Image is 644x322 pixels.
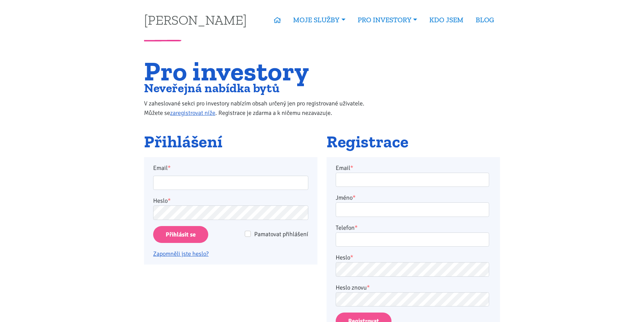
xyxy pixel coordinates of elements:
abbr: required [353,194,356,201]
a: MOJE SLUŽBY [287,12,351,28]
p: V zaheslované sekci pro investory nabízím obsah určený jen pro registrované uživatele. Můžete se ... [144,99,378,118]
abbr: required [350,254,353,261]
a: Zapomněli jste heslo? [153,250,209,257]
label: Heslo znovu [336,283,370,292]
a: BLOG [470,12,500,28]
span: Pamatovat přihlášení [254,230,308,238]
abbr: required [355,224,358,231]
a: [PERSON_NAME] [144,13,247,26]
label: Heslo [336,253,353,262]
input: Přihlásit se [153,226,208,243]
a: zaregistrovat níže [170,109,215,117]
h2: Registrace [327,133,500,151]
label: Email [149,163,313,173]
label: Jméno [336,193,356,202]
h2: Neveřejná nabídka bytů [144,82,378,94]
a: PRO INVESTORY [352,12,423,28]
a: KDO JSEM [423,12,470,28]
abbr: required [367,284,370,291]
h1: Pro investory [144,60,378,82]
label: Email [336,163,353,173]
h2: Přihlášení [144,133,317,151]
label: Telefon [336,223,358,232]
label: Heslo [153,196,171,205]
abbr: required [350,164,353,172]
